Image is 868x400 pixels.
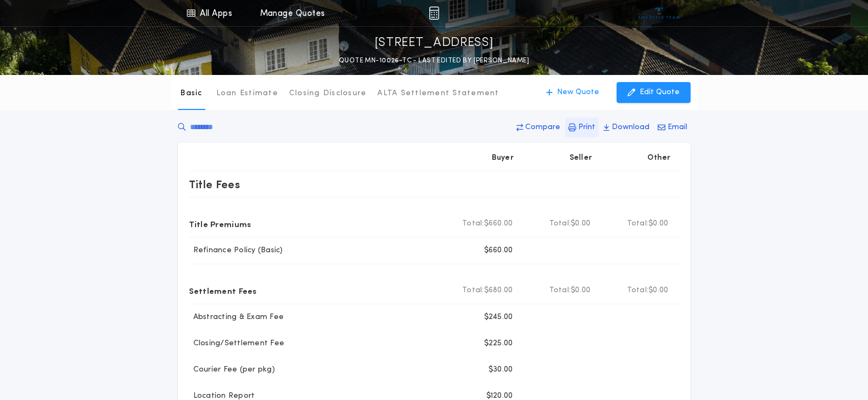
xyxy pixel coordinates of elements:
[488,364,513,375] p: $30.00
[484,245,513,256] p: $660.00
[648,285,668,296] span: $0.00
[375,34,494,52] p: [STREET_ADDRESS]
[640,87,680,98] p: Edit Quote
[557,87,599,98] p: New Quote
[189,215,251,233] p: Title Premiums
[189,338,285,349] p: Closing/Settlement Fee
[617,82,691,103] button: Edit Quote
[578,122,595,133] p: Print
[189,245,283,256] p: Refinance Policy (Basic)
[216,88,278,99] p: Loan Estimate
[484,285,513,296] span: $680.00
[565,118,599,137] button: Print
[647,153,670,164] p: Other
[339,55,529,66] p: QUOTE MN-10026-TC - LAST EDITED BY [PERSON_NAME]
[612,122,649,133] p: Download
[571,285,590,296] span: $0.00
[648,218,668,229] span: $0.00
[484,218,513,229] span: $660.00
[462,218,484,229] b: Total:
[627,218,649,229] b: Total:
[549,218,571,229] b: Total:
[189,176,240,193] p: Title Fees
[484,338,513,349] p: $225.00
[570,153,593,164] p: Seller
[462,285,484,296] b: Total:
[668,122,687,133] p: Email
[549,285,571,296] b: Total:
[429,7,439,20] img: img
[180,88,202,99] p: Basic
[189,364,275,375] p: Courier Fee (per pkg)
[513,118,564,137] button: Compare
[484,312,513,323] p: $245.00
[654,118,691,137] button: Email
[189,312,284,323] p: Abstracting & Exam Fee
[377,88,499,99] p: ALTA Settlement Statement
[189,282,257,299] p: Settlement Fees
[535,82,610,103] button: New Quote
[492,153,514,164] p: Buyer
[639,8,680,19] img: vs-icon
[627,285,649,296] b: Total:
[600,118,653,137] button: Download
[571,218,590,229] span: $0.00
[525,122,560,133] p: Compare
[289,88,367,99] p: Closing Disclosure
